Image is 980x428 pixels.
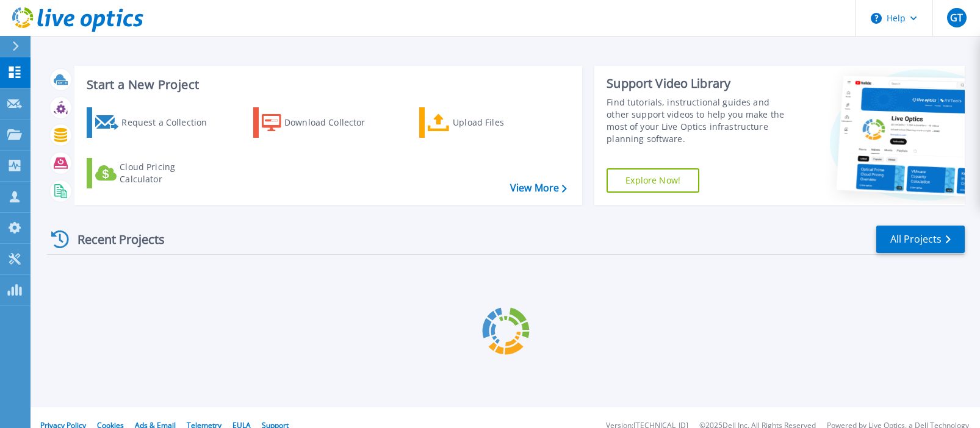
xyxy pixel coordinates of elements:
[510,182,567,194] a: View More
[87,107,223,138] a: Request a Collection
[87,78,566,91] h3: Start a New Project
[47,224,181,254] div: Recent Projects
[87,158,223,188] a: Cloud Pricing Calculator
[607,76,793,91] div: Support Video Library
[284,110,382,135] div: Download Collector
[121,110,219,135] div: Request a Collection
[453,110,550,135] div: Upload Files
[120,161,217,185] div: Cloud Pricing Calculator
[876,226,965,253] a: All Projects
[419,107,555,138] a: Upload Files
[253,107,389,138] a: Download Collector
[607,96,793,145] div: Find tutorials, instructional guides and other support videos to help you make the most of your L...
[950,13,963,23] span: GT
[607,168,699,193] a: Explore Now!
